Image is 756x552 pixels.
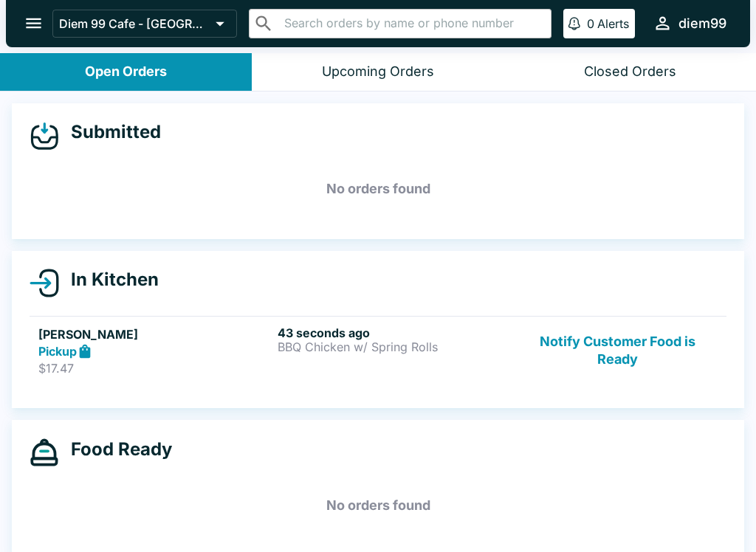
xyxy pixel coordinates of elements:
h6: 43 seconds ago [278,325,511,340]
button: open drawer [15,4,52,42]
div: Open Orders [85,63,167,80]
button: Diem 99 Cafe - [GEOGRAPHIC_DATA] [52,10,237,38]
button: diem99 [647,7,732,39]
div: diem99 [678,15,726,32]
button: Notify Customer Food is Ready [518,325,718,376]
h4: Submitted [59,121,161,143]
h5: [PERSON_NAME] [38,325,272,343]
p: $17.47 [38,361,272,376]
a: [PERSON_NAME]Pickup$17.4743 seconds agoBBQ Chicken w/ Spring RollsNotify Customer Food is Ready [30,316,726,385]
h5: No orders found [30,162,726,215]
div: Upcoming Orders [322,63,434,80]
input: Search orders by name or phone number [280,13,545,34]
div: Closed Orders [584,63,676,80]
p: Diem 99 Cafe - [GEOGRAPHIC_DATA] [59,16,210,31]
p: 0 [587,16,594,31]
p: BBQ Chicken w/ Spring Rolls [278,340,511,353]
h4: Food Ready [59,438,172,460]
h4: In Kitchen [59,269,159,291]
strong: Pickup [38,344,77,359]
h5: No orders found [30,479,726,532]
p: Alerts [597,16,629,31]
